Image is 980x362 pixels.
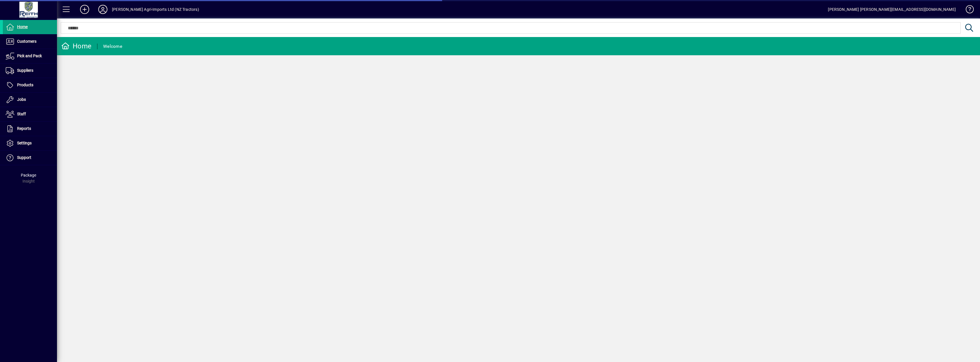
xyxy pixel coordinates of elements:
[17,39,36,44] span: Customers
[17,155,31,160] span: Support
[17,97,26,102] span: Jobs
[94,4,112,15] button: Profile
[3,107,57,121] a: Staff
[17,24,28,29] span: Home
[17,54,42,58] span: Pick and Pack
[17,141,32,145] span: Settings
[17,83,33,87] span: Products
[961,1,973,20] a: Knowledge Base
[3,151,57,165] a: Support
[61,42,91,51] div: Home
[75,4,94,15] button: Add
[828,5,956,14] div: [PERSON_NAME] [PERSON_NAME][EMAIL_ADDRESS][DOMAIN_NAME]
[21,173,36,177] span: Package
[112,5,199,14] div: [PERSON_NAME] Agri-Imports Ltd (NZ Tractors)
[3,49,57,63] a: Pick and Pack
[3,34,57,49] a: Customers
[3,64,57,78] a: Suppliers
[3,136,57,150] a: Settings
[17,112,26,116] span: Staff
[3,122,57,136] a: Reports
[103,42,122,51] div: Welcome
[3,78,57,92] a: Products
[3,93,57,107] a: Jobs
[17,126,31,131] span: Reports
[17,68,33,73] span: Suppliers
